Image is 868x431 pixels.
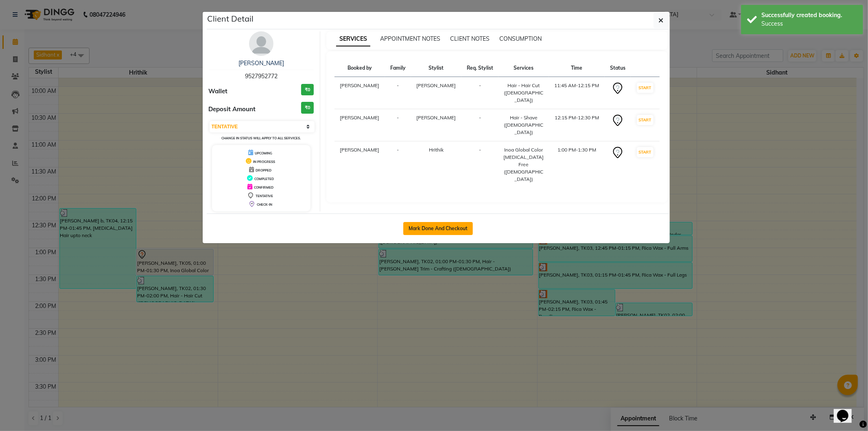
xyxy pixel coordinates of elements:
[549,59,605,77] th: Time
[335,59,385,77] th: Booked by
[256,194,273,198] span: TENTATIVE
[416,114,456,121] span: [PERSON_NAME]
[834,398,860,423] iframe: chat widget
[461,77,498,109] td: -
[335,77,385,109] td: [PERSON_NAME]
[637,147,654,157] button: START
[503,114,544,136] div: Hair - Shave ([DEMOGRAPHIC_DATA])
[549,109,605,141] td: 12:15 PM-12:30 PM
[499,35,542,42] span: CONSUMPTION
[503,82,544,104] div: Hair - Hair Cut ([DEMOGRAPHIC_DATA])
[385,77,411,109] td: -
[411,59,461,77] th: Stylist
[208,13,254,25] h5: Client Detail
[335,141,385,188] td: [PERSON_NAME]
[503,146,544,183] div: Inoa Global Color [MEDICAL_DATA] Free ([DEMOGRAPHIC_DATA])
[256,168,271,172] span: DROPPED
[254,177,274,181] span: COMPLETED
[461,59,498,77] th: Req. Stylist
[254,185,273,189] span: CONFIRMED
[209,105,256,114] span: Deposit Amount
[403,222,473,235] button: Mark Done And Checkout
[221,136,301,140] small: Change in status will apply to all services.
[461,141,498,188] td: -
[301,84,314,96] h3: ₹0
[301,102,314,114] h3: ₹0
[429,147,444,153] span: Hrithik
[605,59,631,77] th: Status
[209,87,228,96] span: Wallet
[450,35,490,42] span: CLIENT NOTES
[257,202,272,207] span: CHECK-IN
[249,31,273,56] img: avatar
[380,35,440,42] span: APPOINTMENT NOTES
[335,109,385,141] td: [PERSON_NAME]
[255,151,272,155] span: UPCOMING
[385,59,411,77] th: Family
[498,59,549,77] th: Services
[336,32,370,46] span: SERVICES
[637,115,654,125] button: START
[761,20,857,28] div: Success
[761,11,857,20] div: Successfully created booking.
[385,109,411,141] td: -
[637,83,654,93] button: START
[416,82,456,88] span: [PERSON_NAME]
[549,141,605,188] td: 1:00 PM-1:30 PM
[238,59,284,67] a: [PERSON_NAME]
[385,141,411,188] td: -
[461,109,498,141] td: -
[549,77,605,109] td: 11:45 AM-12:15 PM
[245,73,278,80] span: 9527952772
[253,160,275,164] span: IN PROGRESS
